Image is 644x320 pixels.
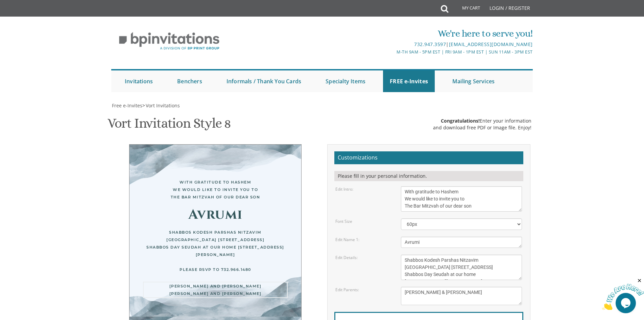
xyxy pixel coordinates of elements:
textarea: [DATE][DATE] At our home [STREET_ADDRESS] [401,255,522,280]
span: Congratulations! [441,118,480,124]
img: BP Invitation Loft [111,27,227,55]
a: FREE e-Invites [383,70,435,92]
label: Edit Details: [335,255,358,260]
a: Benchers [170,70,209,92]
div: and download free PDF or Image file. Enjoy! [433,124,531,131]
div: Enter your information [433,118,531,124]
iframe: chat widget [602,278,644,310]
span: Free e-Invites [112,102,142,109]
a: [EMAIL_ADDRESS][DOMAIN_NAME] [449,41,533,47]
span: Vort Invitations [146,102,180,109]
label: Edit Parents: [335,287,359,293]
textarea: Avi & Yael [401,237,522,248]
div: M-Th 9am - 5pm EST | Fri 9am - 1pm EST | Sun 11am - 3pm EST [252,48,533,56]
a: 732.947.3597 [414,41,446,47]
textarea: [PERSON_NAME] and [PERSON_NAME] [PERSON_NAME] and [PERSON_NAME] [401,287,522,305]
div: Avrumi [143,211,288,218]
h1: Vort Invitation Style 8 [108,116,231,136]
label: Edit Intro: [335,186,353,192]
a: Mailing Services [446,70,501,92]
div: Please fill in your personal information. [334,171,523,181]
a: Invitations [118,70,160,92]
a: Free e-Invites [111,102,142,109]
div: With gratitude to Hashem We would like to invite you to The Bar Mitzvah of our dear son [143,178,288,201]
div: | [252,40,533,48]
label: Edit Name 1: [335,237,359,242]
div: Shabbos Kodesh Parshas Nitzavim [GEOGRAPHIC_DATA] [STREET_ADDRESS] Shabbos Day Seudah at our home... [143,229,288,273]
a: Specialty Items [319,70,372,92]
div: We're here to serve you! [252,27,533,40]
textarea: With gratitude to Hashem We would like to invite you to The vort of our dear children [401,186,522,212]
h2: Customizations [334,151,523,164]
span: > [142,102,180,109]
label: Font Size [335,218,352,224]
a: My Cart [448,1,485,18]
div: [PERSON_NAME] and [PERSON_NAME] [PERSON_NAME] and [PERSON_NAME] [143,282,288,298]
a: Informals / Thank You Cards [220,70,308,92]
a: Vort Invitations [145,102,180,109]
